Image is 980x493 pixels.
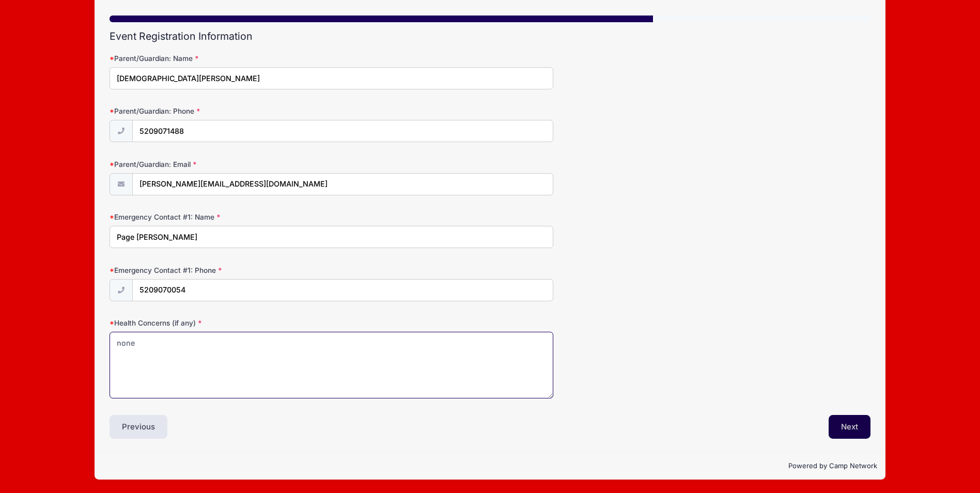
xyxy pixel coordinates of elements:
[829,415,870,439] button: Next
[103,461,877,471] p: Powered by Camp Network
[132,120,554,142] input: (xxx) xxx-xxxx
[110,106,363,116] label: Parent/Guardian: Phone
[132,279,554,301] input: (xxx) xxx-xxxx
[110,53,363,64] label: Parent/Guardian: Name
[110,159,363,170] label: Parent/Guardian: Email
[110,30,870,42] h2: Event Registration Information
[110,265,363,275] label: Emergency Contact #1: Phone
[110,332,553,398] textarea: none
[110,318,363,328] label: Health Concerns (if any)
[110,212,363,222] label: Emergency Contact #1: Name
[132,173,554,195] input: email@email.com
[110,415,167,439] button: Previous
